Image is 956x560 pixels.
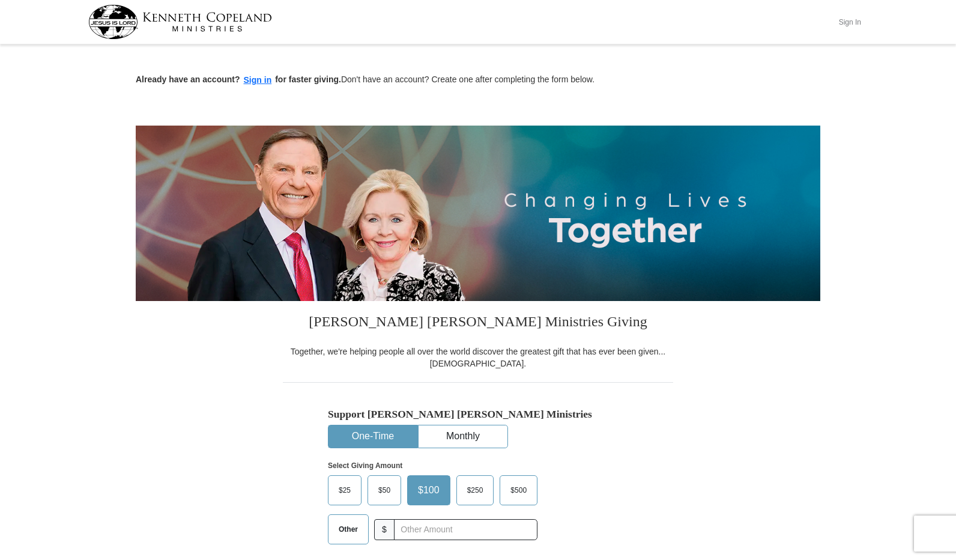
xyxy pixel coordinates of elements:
[504,481,533,499] span: $500
[412,481,446,499] span: $100
[374,519,395,540] span: $
[283,345,673,370] div: Together, we're helping people all over the world discover the greatest gift that has ever been g...
[283,301,673,345] h3: [PERSON_NAME] [PERSON_NAME] Ministries Giving
[328,461,402,470] strong: Select Giving Amount
[328,425,417,448] button: One-Time
[832,13,868,31] button: Sign In
[394,519,537,540] input: Other Amount
[136,73,820,87] p: Don't have an account? Create one after completing the form below.
[333,481,357,499] span: $25
[136,75,341,84] strong: Already have an account? for faster giving.
[372,481,396,499] span: $50
[419,425,507,448] button: Monthly
[333,520,364,538] span: Other
[88,5,272,39] img: kcm-header-logo.svg
[328,408,628,421] h5: Support [PERSON_NAME] [PERSON_NAME] Ministries
[461,481,489,499] span: $250
[240,73,276,87] button: Sign in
